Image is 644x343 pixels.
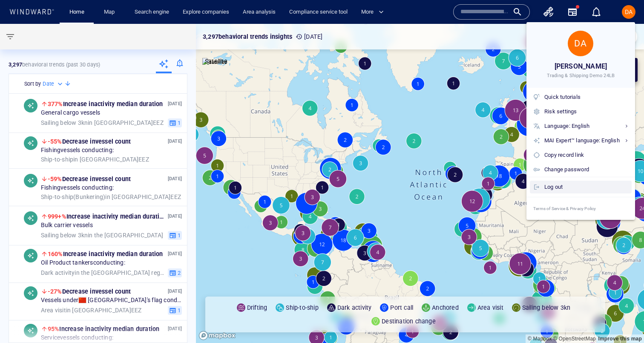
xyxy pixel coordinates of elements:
div: Quick tutorials [544,92,628,102]
span: [PERSON_NAME] [555,61,607,72]
span: Trading & Shipping Demo 24LB [547,72,615,79]
div: MAI Expert™ language: English [544,136,628,145]
div: Log out [544,182,628,192]
div: Copy record link [544,150,628,160]
iframe: Chat [608,305,638,337]
div: Change password [544,165,628,174]
div: Language: English [544,121,628,131]
a: Terms of Service & Privacy Policy [526,197,635,220]
span: DA [574,38,587,49]
div: Risk settings [544,107,628,116]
